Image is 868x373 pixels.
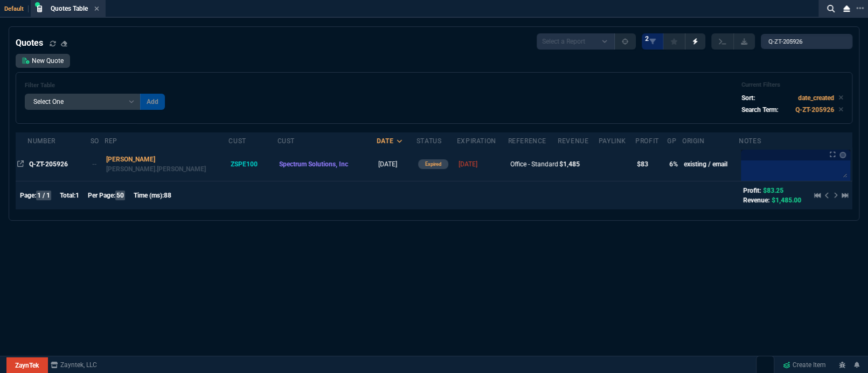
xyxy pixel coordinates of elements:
[20,192,36,199] span: Page:
[637,160,648,168] span: $83
[25,82,165,89] h6: Filter Table
[798,94,834,102] code: date_created
[559,160,580,168] span: $1,485
[839,2,854,15] nx-icon: Close Workbench
[92,159,100,169] div: --
[27,137,55,145] div: Number
[682,137,705,145] div: origin
[91,147,105,181] td: Open SO in Expanded View
[457,137,496,145] div: Expiration
[29,160,68,168] span: Q-ZT-205926
[91,137,99,145] div: SO
[741,81,843,89] h6: Current Filters
[457,147,508,181] td: [DATE]
[772,196,801,204] span: $1,485.00
[4,5,29,12] span: Default
[51,5,88,12] span: Quotes Table
[667,137,676,145] div: GP
[231,160,258,168] span: ZSPE100
[94,5,99,13] nx-icon: Close Tab
[279,160,348,168] span: Spectrum Solutions, Inc
[36,191,51,200] span: 1 / 1
[106,154,227,164] p: [PERSON_NAME]
[635,137,659,145] div: profit
[763,187,783,194] span: $83.25
[47,360,100,370] a: msbcCompanyName
[795,106,834,114] code: Q-ZT-205926
[741,93,755,103] p: Sort:
[508,147,558,181] td: undefined
[779,357,830,373] a: Create Item
[16,54,70,68] a: New Quote
[684,159,737,169] p: existing / email
[17,160,24,168] nx-icon: Open In Opposite Panel
[88,192,115,199] span: Per Page:
[856,3,864,13] nx-icon: Open New Tab
[416,137,442,145] div: Status
[134,192,164,199] span: Time (ms):
[105,147,228,181] td: double click to filter by Rep
[508,137,546,145] div: Reference
[761,34,852,49] input: Search
[115,191,125,200] span: 50
[60,192,75,199] span: Total:
[743,196,769,204] span: Revenue:
[16,37,43,50] h4: Quotes
[106,164,227,174] p: [PERSON_NAME].[PERSON_NAME]
[599,137,626,145] div: PayLink
[377,147,416,181] td: [DATE]
[739,137,761,145] div: Notes
[164,192,171,199] span: 88
[558,137,588,145] div: Revenue
[75,192,79,199] span: 1
[228,137,246,145] div: Cust
[105,137,117,145] div: Rep
[277,137,295,145] div: Cust
[377,137,393,145] div: Date
[743,187,761,194] span: Profit:
[645,34,649,43] span: 2
[510,159,556,169] div: Office - Standard x3
[669,160,678,168] span: 6%
[741,105,778,115] p: Search Term:
[823,2,839,15] nx-icon: Search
